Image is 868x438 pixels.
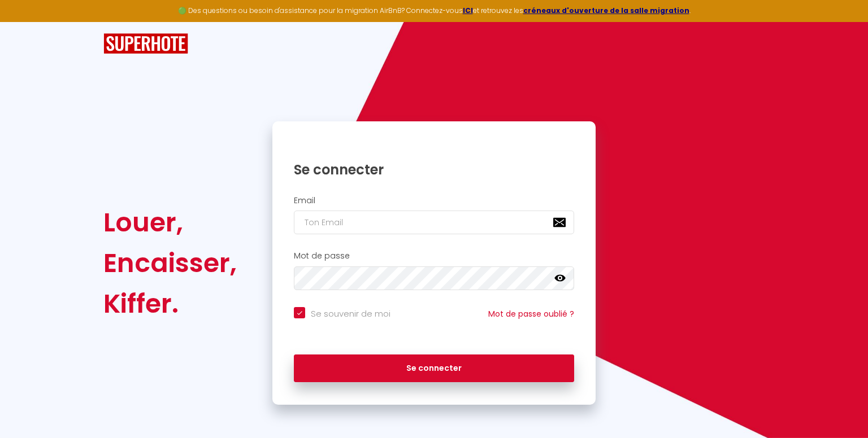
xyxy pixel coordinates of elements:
img: SuperHote logo [103,33,188,54]
a: ICI [463,6,473,15]
a: Mot de passe oublié ? [488,308,574,319]
div: Kiffer. [103,283,237,324]
div: Louer, [103,202,237,243]
input: Ton Email [294,211,574,234]
a: créneaux d'ouverture de la salle migration [523,6,689,15]
h1: Se connecter [294,161,574,178]
button: Se connecter [294,354,574,383]
h2: Email [294,196,574,205]
h2: Mot de passe [294,251,574,261]
div: Encaisser, [103,243,237,283]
